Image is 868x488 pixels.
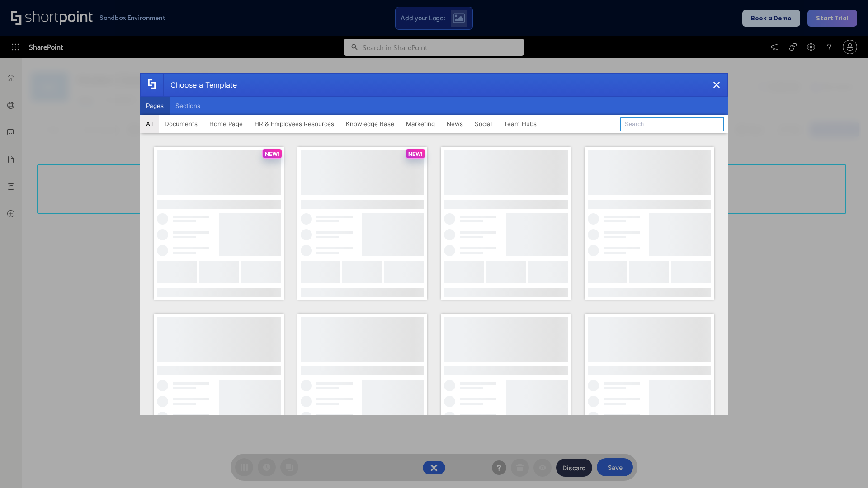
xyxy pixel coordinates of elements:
iframe: Chat Widget [823,445,868,488]
button: Home Page [203,115,249,133]
p: NEW! [265,150,279,157]
button: Documents [159,115,203,133]
input: Search [620,117,724,131]
button: Sections [170,97,206,115]
div: Choose a Template [163,74,237,96]
button: Pages [140,97,170,115]
button: HR & Employees Resources [249,115,340,133]
button: News [441,115,469,133]
button: Team Hubs [498,115,542,133]
button: Marketing [400,115,441,133]
button: All [140,115,159,133]
button: Social [469,115,498,133]
button: Knowledge Base [340,115,400,133]
div: template selector [140,73,728,415]
p: NEW! [408,150,423,157]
